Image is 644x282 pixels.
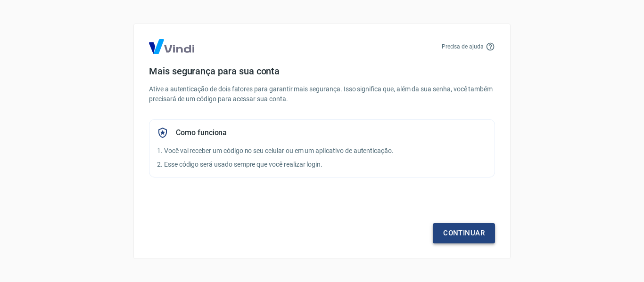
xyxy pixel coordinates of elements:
p: 1. Você vai receber um código no seu celular ou em um aplicativo de autenticação. [157,146,487,156]
h4: Mais segurança para sua conta [149,65,495,77]
h5: Como funciona [176,128,227,137]
p: 2. Esse código será usado sempre que você realizar login. [157,160,487,169]
p: Precisa de ajuda [442,42,484,51]
img: Logo Vind [149,39,194,54]
a: Continuar [433,223,495,243]
p: Ative a autenticação de dois fatores para garantir mais segurança. Isso significa que, além da su... [149,84,495,104]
